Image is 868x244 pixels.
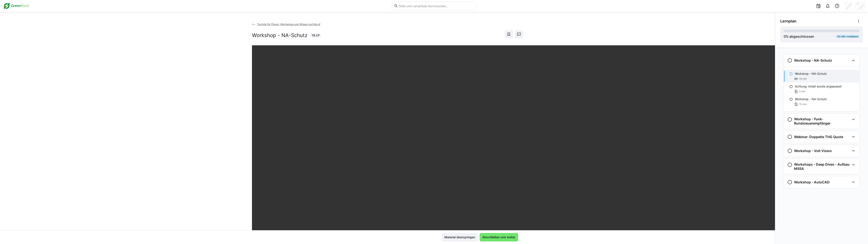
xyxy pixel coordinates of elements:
span: Abschließen und weiter [482,235,516,239]
h2: Workshop - NA-Schutz [252,32,307,39]
p: Workshop - NA-Schutz [795,97,827,101]
span: Technik für Planer: Workshops und Wissen auf Abruf [257,23,320,26]
span: Material überspringen [444,235,476,239]
span: 19 LP [312,33,320,37]
span: 5 min [799,90,805,93]
span: Lernplan [780,19,796,24]
div: 15h 49m verbleibend [836,35,860,38]
h3: Workshop - Funk-Rundsteuerempfänger [794,117,850,125]
span: 0 [784,34,786,39]
h3: Workshop - AutoCAD [794,180,830,184]
p: Workshop - NA-Schutz [795,72,827,76]
p: Achtung: Inhalt wurde angepasst! [795,84,842,89]
h3: Workshop - Volt Vision [794,149,832,153]
h3: Webinar: Doppelte THG Quote [794,135,843,139]
h3: Workshop - NA-Schutz [794,58,832,62]
a: Technik für Planer: Workshops und Wissen auf Abruf [252,23,320,26]
button: Abschließen und weiter [480,233,518,241]
button: Material überspringen [442,233,478,241]
span: 15 min [799,103,807,106]
span: 19 min [799,77,807,80]
input: Skills und Lernpfade durchsuchen… [398,4,474,8]
div: % abgeschlossen [784,34,814,39]
h3: Workshops - Deep Dives - Aufbau MSSA [794,162,850,171]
